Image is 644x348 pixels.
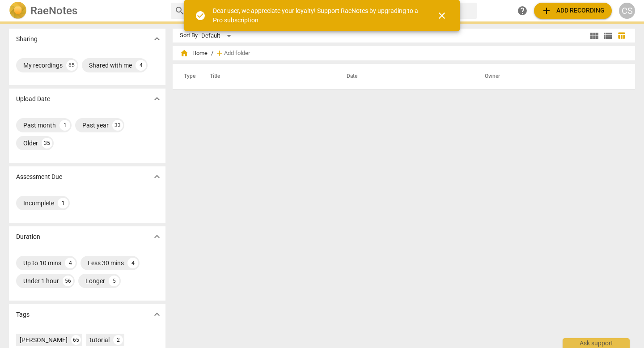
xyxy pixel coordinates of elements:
div: 4 [65,258,76,268]
span: expand_more [152,309,162,320]
div: Past year [82,121,109,130]
span: close [436,10,447,21]
span: add [541,5,552,16]
span: check_circle [195,10,206,21]
span: expand_more [152,231,162,242]
span: expand_more [152,171,162,182]
div: My recordings [23,61,63,70]
button: List view [601,29,614,42]
span: add [215,49,224,58]
p: Sharing [16,34,38,44]
div: tutorial [89,335,110,344]
a: Help [514,3,530,19]
div: 4 [136,60,146,71]
div: 65 [66,60,77,71]
button: Table view [614,29,628,42]
div: 56 [63,276,73,286]
button: Show more [150,32,164,46]
span: Add recording [541,5,605,16]
div: Less 30 mins [88,259,124,267]
p: Tags [16,310,30,319]
button: Show more [150,230,164,243]
div: 1 [59,120,70,131]
a: LogoRaeNotes [9,2,164,20]
div: Up to 10 mins [23,259,61,267]
div: 2 [113,335,123,345]
button: Show more [150,92,164,106]
button: Tile view [588,29,601,42]
button: CS [619,3,635,19]
p: Assessment Due [16,172,62,182]
th: Owner [474,64,626,89]
span: expand_more [152,34,162,44]
div: Under 1 hour [23,276,59,285]
button: Close [431,5,453,26]
div: 4 [127,258,138,268]
div: Default [201,29,234,43]
div: 33 [112,120,123,131]
span: view_list [602,30,613,41]
span: expand_more [152,93,162,104]
button: Show more [150,170,164,183]
div: Ask support [563,338,630,348]
span: Home [180,49,208,58]
span: help [517,5,528,16]
div: 1 [58,198,68,208]
div: Sort By [180,32,198,39]
a: Pro subscription [213,17,258,24]
span: table_chart [617,31,626,40]
button: Show more [150,308,164,321]
span: view_module [589,30,600,41]
div: Dear user, we appreciate your loyalty! Support RaeNotes by upgrading to a [213,6,420,25]
th: Title [199,64,336,89]
div: Older [23,139,38,148]
div: Longer [85,276,105,285]
div: Past month [23,121,56,130]
span: home [180,49,189,58]
div: [PERSON_NAME] [20,335,68,344]
h2: RaeNotes [30,4,77,17]
div: 5 [109,276,119,286]
div: Shared with me [89,61,132,70]
button: Upload [534,3,612,19]
span: search [174,5,185,16]
div: Incomplete [23,199,54,208]
img: Logo [9,2,27,20]
p: Duration [16,232,40,242]
span: Add folder [224,50,250,57]
th: Date [336,64,474,89]
span: / [211,50,213,57]
th: Type [177,64,199,89]
div: 65 [71,335,81,345]
p: Upload Date [16,94,50,104]
div: 35 [42,138,52,149]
